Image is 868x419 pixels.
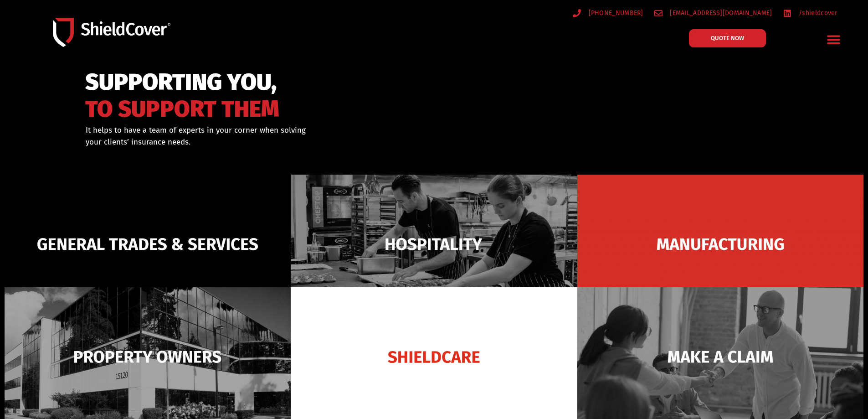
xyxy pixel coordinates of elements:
a: [PHONE_NUMBER] [573,7,643,19]
span: [EMAIL_ADDRESS][DOMAIN_NAME] [668,7,772,19]
p: your clients’ insurance needs. [86,136,481,148]
a: /shieldcover [783,7,837,19]
a: QUOTE NOW [689,29,766,47]
div: It helps to have a team of experts in your corner when solving [86,124,481,148]
span: SUPPORTING YOU, [85,73,279,92]
div: Menu Toggle [823,29,845,50]
span: /shieldcover [796,7,837,19]
a: [EMAIL_ADDRESS][DOMAIN_NAME] [654,7,772,19]
img: Shield-Cover-Underwriting-Australia-logo-full [53,18,170,47]
span: [PHONE_NUMBER] [586,7,643,19]
span: QUOTE NOW [711,35,744,41]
